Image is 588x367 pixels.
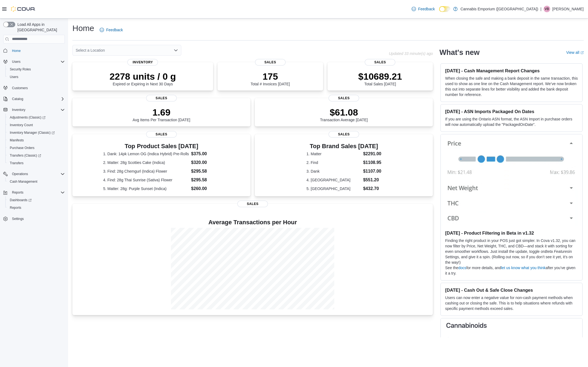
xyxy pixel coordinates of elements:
[10,96,25,102] button: Catalog
[329,95,359,101] span: Sales
[103,151,189,157] dt: 1. Dank: 14pk Lemon OG (Indica Hybrid) Pre-Rolls
[8,122,35,128] a: Inventory Count
[8,114,65,121] span: Adjustments (Classic)
[8,160,65,166] span: Transfers
[580,51,584,54] svg: External link
[251,71,290,82] p: 175
[5,121,67,129] button: Inventory Count
[445,76,578,97] p: When closing the safe and making a bank deposit in the same transaction, this used to show as one...
[8,74,65,80] span: Users
[8,160,26,166] a: Transfers
[409,4,437,14] a: Feedback
[10,58,23,65] button: Users
[12,60,20,64] span: Users
[10,107,65,113] span: Inventory
[5,114,67,121] a: Adjustments (Classic)
[10,96,65,102] span: Catalog
[10,85,30,91] a: Customers
[10,107,27,113] button: Inventory
[363,177,381,183] dd: $551.20
[445,287,578,293] h3: [DATE] - Cash Out & Safe Close Changes
[8,129,57,136] a: Inventory Manager (Classic)
[8,129,65,136] span: Inventory Manager (Classic)
[445,238,578,265] p: Finding the right product in your POS just got simpler. In Cova v1.32, you can now filter by Pric...
[255,59,286,66] span: Sales
[97,24,125,35] a: Feedback
[10,115,45,120] span: Adjustments (Classic)
[445,265,578,276] p: See the for more details, and after you’ve given it a try.
[12,86,28,90] span: Customers
[5,196,67,204] a: Dashboards
[418,6,435,12] span: Feedback
[103,186,189,191] dt: 5. Matter: 28g: Purple Sunset (Indica)
[77,219,428,226] h4: Average Transactions per Hour
[1,58,67,66] button: Users
[8,197,34,203] a: Dashboards
[1,84,67,92] button: Customers
[320,107,368,122] div: Transaction Average [DATE]
[12,49,21,53] span: Home
[307,143,381,150] h3: Top Brand Sales [DATE]
[5,136,67,144] button: Manifests
[12,108,25,112] span: Inventory
[110,71,176,86] div: Expired or Expiring in Next 30 Days
[5,66,67,73] button: Security Roles
[5,129,67,136] a: Inventory Manager (Classic)
[1,170,67,178] button: Operations
[103,143,220,150] h3: Top Product Sales [DATE]
[445,230,578,236] h3: [DATE] - Product Filtering in Beta in v1.32
[501,266,546,270] a: let us know what you think
[8,178,39,185] a: Cash Management
[307,151,361,157] dt: 1. Matter
[445,109,578,114] h3: [DATE] - ASN Imports Packaged On Dates
[103,177,189,183] dt: 4. Find: 28g Thai Sunrise (Sativa) Flower
[12,217,24,221] span: Settings
[106,27,123,33] span: Feedback
[5,152,67,159] a: Transfers (Classic)
[10,47,65,54] span: Home
[191,168,220,175] dd: $295.58
[10,85,65,91] span: Customers
[10,161,23,165] span: Transfers
[10,67,31,71] span: Security Roles
[174,48,178,52] button: Open list of options
[10,179,37,184] span: Cash Management
[10,130,55,135] span: Inventory Manager (Classic)
[1,95,67,103] button: Catalog
[8,137,65,144] span: Manifests
[10,189,26,196] button: Reports
[320,107,368,118] p: $61.08
[10,138,24,142] span: Manifests
[146,95,177,101] span: Sales
[191,159,220,166] dd: $320.00
[191,185,220,192] dd: $260.00
[329,131,359,138] span: Sales
[12,172,28,176] span: Operations
[5,204,67,212] button: Reports
[1,189,67,196] button: Reports
[445,295,578,311] p: Users can now enter a negative value for non-cash payment methods when cashing out or closing the...
[12,190,23,195] span: Reports
[3,45,65,237] nav: Complex example
[5,144,67,152] button: Purchase Orders
[307,169,361,174] dt: 3. Dank
[8,204,65,211] span: Reports
[363,168,381,175] dd: $1107.00
[8,137,26,144] a: Manifests
[10,123,33,127] span: Inventory Count
[11,6,35,12] img: Cova
[8,145,37,151] a: Purchase Orders
[358,71,402,82] p: $10689.21
[10,189,65,196] span: Reports
[10,198,32,202] span: Dashboards
[307,186,361,191] dt: 5. [GEOGRAPHIC_DATA]
[1,106,67,114] button: Inventory
[8,66,65,73] span: Security Roles
[439,48,479,57] h2: What's new
[15,22,65,33] span: Load All Apps in [GEOGRAPHIC_DATA]
[10,215,65,222] span: Settings
[10,206,21,210] span: Reports
[72,23,94,34] h1: Home
[365,59,395,66] span: Sales
[445,68,578,73] h3: [DATE] - Cash Management Report Changes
